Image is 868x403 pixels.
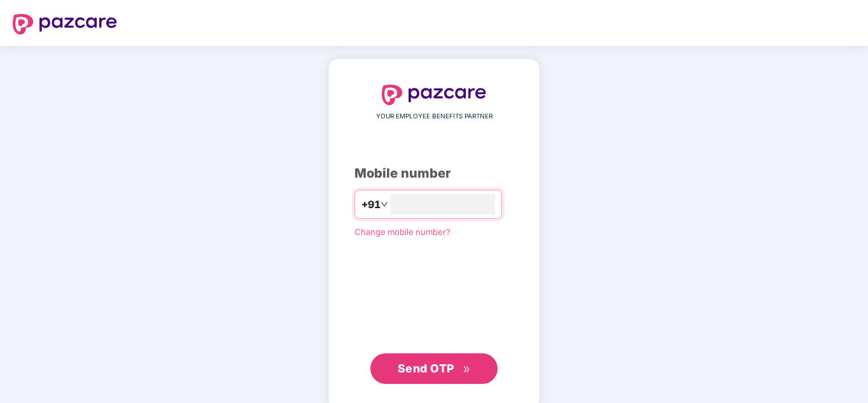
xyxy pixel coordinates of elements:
span: +91 [361,197,381,213]
span: YOUR EMPLOYEE BENEFITS PARTNER [376,111,493,122]
span: down [381,201,388,208]
img: logo [382,85,486,105]
a: Change mobile number? [354,227,451,237]
span: double-right [463,365,471,374]
img: logo [13,14,117,34]
div: Mobile number [354,164,514,183]
button: Send OTPdouble-right [370,353,498,384]
span: Send OTP [398,362,454,375]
